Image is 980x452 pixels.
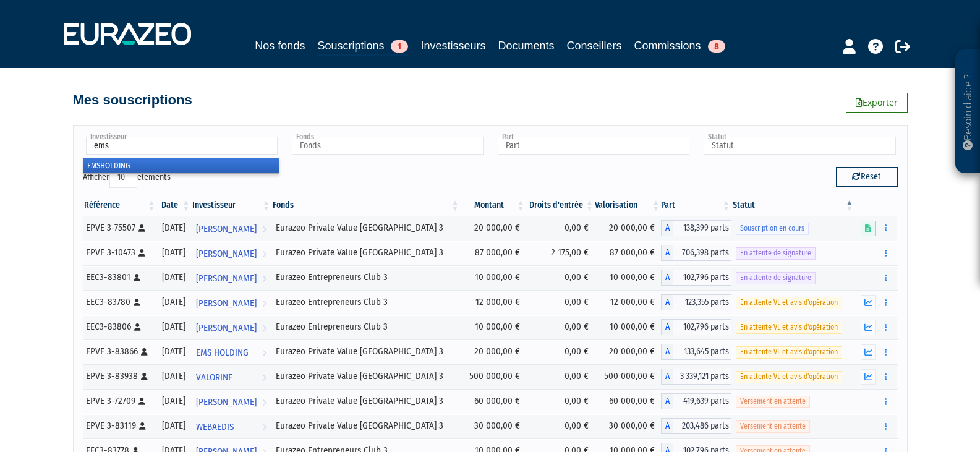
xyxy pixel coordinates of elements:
div: EPVE 3-10473 [86,246,153,259]
div: A - Eurazeo Private Value Europe 3 [661,245,731,261]
td: 12 000,00 € [461,290,526,315]
span: En attente de signature [736,247,816,259]
td: 0,00 € [526,364,595,389]
i: [Français] Personne physique [134,323,141,331]
span: A [661,270,673,286]
td: 0,00 € [526,389,595,414]
td: 10 000,00 € [461,315,526,339]
span: [PERSON_NAME] [196,242,257,265]
th: Investisseur: activer pour trier la colonne par ordre croissant [191,195,271,216]
i: Voir l'investisseur [262,218,266,241]
a: Exporter [846,93,908,113]
td: 87 000,00 € [595,241,661,265]
th: Référence : activer pour trier la colonne par ordre croissant [83,195,157,216]
a: Documents [498,37,555,54]
td: 0,00 € [526,339,595,364]
div: Eurazeo Private Value [GEOGRAPHIC_DATA] 3 [276,394,456,407]
span: [PERSON_NAME] [196,292,257,315]
a: [PERSON_NAME] [191,216,271,241]
i: [Français] Personne physique [138,249,145,257]
span: 102,796 parts [673,270,731,286]
th: Montant: activer pour trier la colonne par ordre croissant [461,195,526,216]
div: A - Eurazeo Entrepreneurs Club 3 [661,294,731,310]
span: [PERSON_NAME] [196,267,257,290]
select: Afficheréléments [109,167,137,188]
td: 20 000,00 € [595,339,661,364]
span: 1 [391,40,408,53]
button: Reset [836,167,898,187]
a: Commissions8 [634,37,725,54]
i: Voir l'investisseur [262,267,266,290]
div: EPVE 3-83866 [86,345,153,358]
td: 60 000,00 € [595,389,661,414]
i: Voir l'investisseur [262,391,266,414]
div: A - Eurazeo Private Value Europe 3 [661,393,731,409]
td: 12 000,00 € [595,290,661,315]
div: [DATE] [161,320,187,333]
li: HOLDING [83,158,279,173]
em: EMS [87,161,100,170]
span: VALORINE [196,366,232,389]
td: 0,00 € [526,216,595,241]
th: Droits d'entrée: activer pour trier la colonne par ordre croissant [526,195,595,216]
label: Afficher éléments [83,167,171,188]
div: Eurazeo Entrepreneurs Club 3 [276,296,456,309]
span: [PERSON_NAME] [196,317,257,339]
td: 20 000,00 € [595,216,661,241]
span: 419,639 parts [673,393,731,409]
td: 500 000,00 € [595,364,661,389]
span: A [661,220,673,236]
p: Besoin d'aide ? [961,56,975,168]
div: A - Eurazeo Entrepreneurs Club 3 [661,319,731,335]
i: [Français] Personne physique [138,398,145,405]
span: A [661,294,673,310]
td: 30 000,00 € [461,414,526,438]
span: A [661,393,673,409]
span: En attente VL et avis d'opération [736,297,842,309]
div: Eurazeo Private Value [GEOGRAPHIC_DATA] 3 [276,370,456,383]
span: 102,796 parts [673,319,731,335]
div: A - Eurazeo Private Value Europe 3 [661,344,731,360]
div: A - Eurazeo Private Value Europe 3 [661,369,731,385]
td: 0,00 € [526,315,595,339]
i: [Français] Personne physique [141,373,148,380]
td: 2 175,00 € [526,241,595,265]
div: A - Eurazeo Private Value Europe 3 [661,220,731,236]
i: Voir l'investisseur [262,242,266,265]
span: 8 [708,40,725,53]
span: Versement en attente [736,396,810,407]
td: 30 000,00 € [595,414,661,438]
span: Versement en attente [736,420,810,432]
span: EMS HOLDING [196,341,249,364]
span: 203,486 parts [673,418,731,434]
div: EPVE 3-72709 [86,394,153,407]
div: [DATE] [161,271,187,284]
th: Valorisation: activer pour trier la colonne par ordre croissant [595,195,661,216]
h4: Mes souscriptions [73,93,192,108]
div: [DATE] [161,221,187,234]
td: 20 000,00 € [461,339,526,364]
td: 10 000,00 € [461,265,526,290]
div: Eurazeo Entrepreneurs Club 3 [276,271,456,284]
a: [PERSON_NAME] [191,315,271,339]
span: 133,645 parts [673,344,731,360]
div: [DATE] [161,394,187,407]
a: Investisseurs [420,37,485,54]
a: Souscriptions1 [317,37,408,56]
span: En attente VL et avis d'opération [736,371,842,383]
th: Part: activer pour trier la colonne par ordre croissant [661,195,731,216]
i: [Français] Personne physique [134,274,140,281]
td: 87 000,00 € [461,241,526,265]
td: 20 000,00 € [461,216,526,241]
a: [PERSON_NAME] [191,290,271,315]
div: Eurazeo Private Value [GEOGRAPHIC_DATA] 3 [276,345,456,358]
a: Conseillers [567,37,622,54]
a: [PERSON_NAME] [191,389,271,414]
a: VALORINE [191,364,271,389]
div: EEC3-83801 [86,271,153,284]
a: EMS HOLDING [191,339,271,364]
span: En attente de signature [736,272,816,284]
i: Voir l'investisseur [262,292,266,315]
td: 0,00 € [526,265,595,290]
span: En attente VL et avis d'opération [736,322,842,333]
